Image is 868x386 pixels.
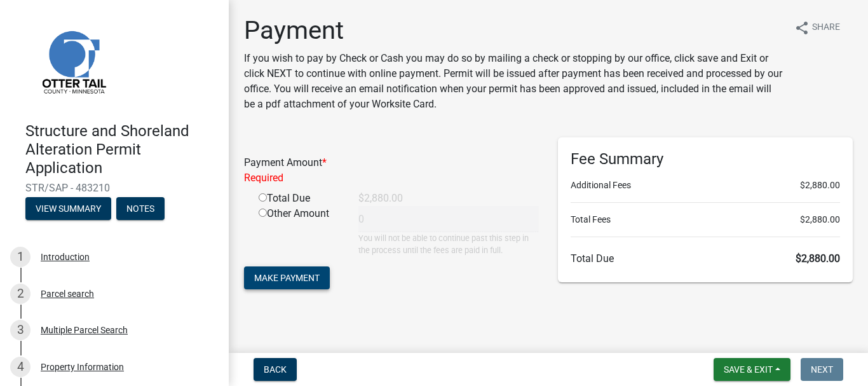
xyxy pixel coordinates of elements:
[244,51,784,112] p: If you wish to pay by Check or Cash you may do so by mailing a check or stopping by our office, c...
[800,179,840,192] span: $2,880.00
[249,191,349,206] div: Total Due
[41,362,124,371] div: Property Information
[784,15,850,40] button: shareShare
[801,358,843,381] button: Next
[25,13,121,109] img: Otter Tail County, Minnesota
[25,197,111,220] button: View Summary
[116,197,165,220] button: Notes
[10,284,31,304] div: 2
[811,364,833,375] span: Next
[10,357,31,377] div: 4
[571,150,840,169] h6: Fee Summary
[254,358,297,381] button: Back
[41,326,128,334] div: Multiple Parcel Search
[571,252,840,265] h6: Total Due
[800,213,840,226] span: $2,880.00
[234,155,548,186] div: Payment Amount
[571,213,840,226] li: Total Fees
[812,20,840,36] span: Share
[264,364,287,375] span: Back
[724,364,773,375] span: Save & Exit
[41,289,94,298] div: Parcel search
[25,182,203,194] span: STR/SAP - 483210
[10,247,31,267] div: 1
[116,205,165,215] wm-modal-confirm: Notes
[244,15,784,46] h1: Payment
[25,122,219,177] h4: Structure and Shoreland Alteration Permit Application
[571,179,840,192] li: Additional Fees
[244,266,330,289] button: Make Payment
[796,252,840,265] span: $2,880.00
[249,206,349,256] div: Other Amount
[244,170,539,186] div: Required
[25,205,111,215] wm-modal-confirm: Summary
[10,320,31,340] div: 3
[41,252,90,261] div: Introduction
[254,273,320,283] span: Make Payment
[794,20,810,36] i: share
[714,358,790,381] button: Save & Exit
